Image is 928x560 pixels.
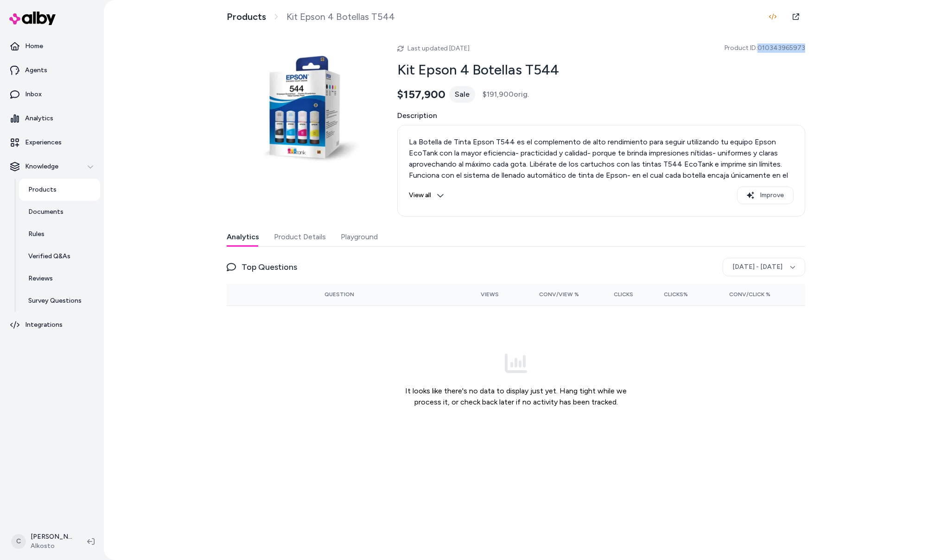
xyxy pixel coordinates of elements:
[28,296,82,305] p: Survey Questions
[25,42,43,51] p: Home
[227,37,375,185] img: 010343965973-001-310Wx310H
[227,11,266,23] a: Products
[25,90,42,99] p: Inbox
[28,207,64,217] p: Documents
[25,138,62,147] p: Experiences
[483,89,529,100] span: $191,900 orig.
[614,291,633,298] span: Clicks
[4,59,100,81] a: Agents
[594,287,634,302] button: Clicks
[397,313,635,447] div: It looks like there's no data to display just yet. Hang tight while we process it, or check back ...
[25,162,58,171] p: Knowledge
[737,187,794,204] button: Improve
[341,228,378,246] button: Playground
[648,287,688,302] button: Clicks%
[459,287,499,302] button: Views
[9,12,56,25] img: alby Logo
[19,179,100,201] a: Products
[28,230,44,239] p: Rules
[409,137,794,203] p: La Botella de Tinta Epson T544 es el complemento de alto rendimiento para seguir utilizando tu eq...
[4,314,100,336] a: Integrations
[539,291,579,298] span: Conv/View %
[449,86,475,103] div: Sale
[227,11,395,23] nav: breadcrumb
[242,261,297,274] span: Top Questions
[725,44,805,53] span: Product ID: 010343965973
[4,83,100,106] a: Inbox
[28,185,57,194] p: Products
[397,110,805,121] span: Description
[324,287,354,302] button: Question
[19,201,100,223] a: Documents
[723,258,805,276] button: [DATE] - [DATE]
[4,156,100,178] button: Knowledge
[729,291,770,298] span: Conv/Click %
[407,44,470,52] span: Last updated [DATE]
[11,534,26,549] span: C
[324,291,354,298] span: Question
[4,35,100,57] a: Home
[4,107,100,130] a: Analytics
[227,228,259,246] button: Analytics
[481,291,499,298] span: Views
[514,287,578,302] button: Conv/View %
[397,87,445,101] span: $157,900
[664,291,688,298] span: Clicks%
[28,274,53,283] p: Reviews
[25,66,47,75] p: Agents
[19,268,100,290] a: Reviews
[274,228,326,246] button: Product Details
[25,320,63,330] p: Integrations
[19,245,100,268] a: Verified Q&As
[31,532,72,541] p: [PERSON_NAME]
[19,223,100,245] a: Rules
[19,290,100,312] a: Survey Questions
[25,114,53,123] p: Analytics
[31,541,72,551] span: Alkosto
[286,11,395,23] span: Kit Epson 4 Botellas T544
[28,252,70,261] p: Verified Q&As
[6,527,80,556] button: C[PERSON_NAME]Alkosto
[397,61,805,79] h2: Kit Epson 4 Botellas T544
[4,131,100,154] a: Experiences
[703,287,770,302] button: Conv/Click %
[409,187,444,204] button: View all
